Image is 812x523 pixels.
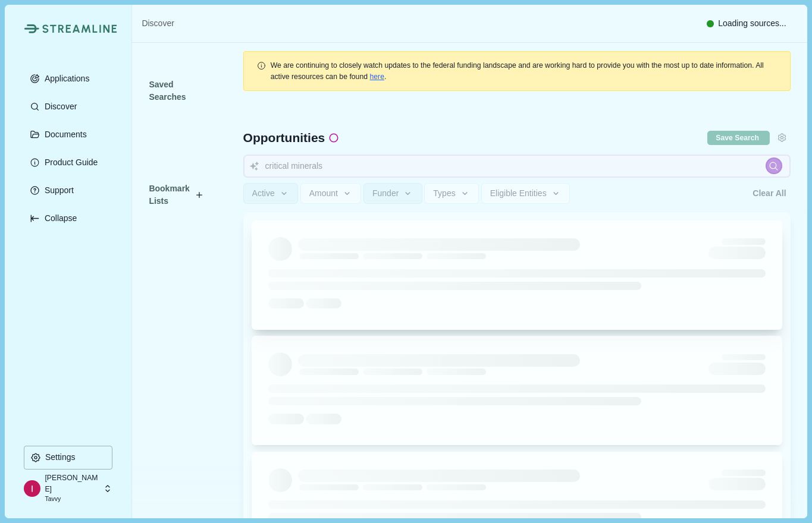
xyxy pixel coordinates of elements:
[24,446,112,474] a: Settings
[481,183,570,204] button: Eligible Entities
[41,452,76,462] p: Settings
[40,102,77,112] p: Discover
[309,188,338,199] span: Amount
[243,155,791,178] input: Search for funding
[24,150,112,174] button: Product Guide
[424,183,479,204] button: Types
[369,73,384,81] a: here
[24,480,40,497] img: profile picture
[40,157,98,168] p: Product Guide
[300,183,362,204] button: Amount
[243,131,325,144] span: Opportunities
[24,178,112,202] button: Support
[42,24,117,33] img: Streamline Climate Logo
[24,24,112,33] a: Streamline Climate LogoStreamline Climate Logo
[149,78,205,103] span: Saved Searches
[40,213,77,223] p: Collapse
[363,183,422,204] button: Funder
[271,61,764,80] span: We are continuing to closely watch updates to the federal funding landscape and are working hard ...
[149,182,193,207] span: Bookmark Lists
[45,494,99,504] p: Tavvy
[243,183,299,204] button: Active
[24,24,39,33] img: Streamline Climate Logo
[774,130,791,146] button: Settings
[433,188,455,199] span: Types
[24,122,112,146] button: Documents
[490,188,547,199] span: Eligible Entities
[24,94,112,118] button: Discover
[24,206,112,230] button: Expand
[142,17,174,30] a: Discover
[45,472,99,494] p: [PERSON_NAME]
[707,131,769,146] button: Save current search & filters
[40,130,87,140] p: Documents
[748,183,790,204] button: Clear All
[271,60,777,82] div: .
[24,446,112,470] button: Settings
[372,188,399,199] span: Funder
[24,67,112,90] button: Applications
[718,17,786,30] span: Loading sources...
[252,188,275,199] span: Active
[40,74,90,84] p: Applications
[40,185,74,196] p: Support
